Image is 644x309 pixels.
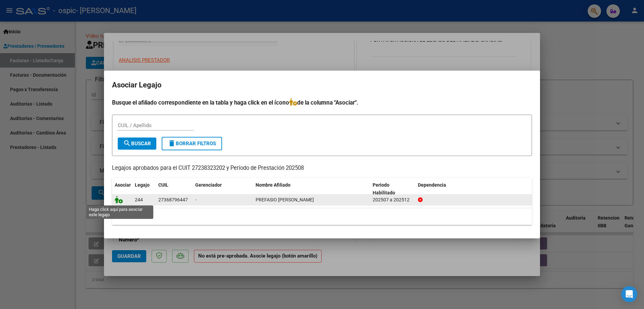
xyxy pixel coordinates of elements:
span: Gerenciador [195,182,222,188]
span: PREFASIO ANTONELLA BELEN [256,197,314,202]
span: Borrar Filtros [168,141,216,147]
p: Legajos aprobados para el CUIT 27238323202 y Período de Prestación 202508 [112,164,532,172]
button: Borrar Filtros [162,137,222,150]
mat-icon: search [123,139,131,147]
div: 202507 a 202512 [373,196,413,204]
div: 27368796447 [158,196,188,204]
datatable-header-cell: Nombre Afiliado [253,178,370,200]
button: Buscar [118,138,156,150]
div: Open Intercom Messenger [621,286,637,302]
datatable-header-cell: Legajo [132,178,156,200]
datatable-header-cell: Periodo Habilitado [370,178,415,200]
span: Legajo [135,182,150,188]
h4: Busque el afiliado correspondiente en la tabla y haga click en el ícono de la columna "Asociar". [112,98,532,107]
mat-icon: delete [168,139,176,147]
datatable-header-cell: CUIL [156,178,193,200]
span: Buscar [123,141,151,147]
div: 1 registros [112,208,532,225]
span: Nombre Afiliado [256,182,290,188]
span: CUIL [158,182,168,188]
h2: Asociar Legajo [112,79,532,91]
span: Periodo Habilitado [373,182,395,195]
datatable-header-cell: Dependencia [415,178,532,200]
span: - [195,197,197,202]
span: Asociar [115,182,131,188]
datatable-header-cell: Asociar [112,178,132,200]
span: 244 [135,197,143,202]
span: Dependencia [418,182,446,188]
datatable-header-cell: Gerenciador [193,178,253,200]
